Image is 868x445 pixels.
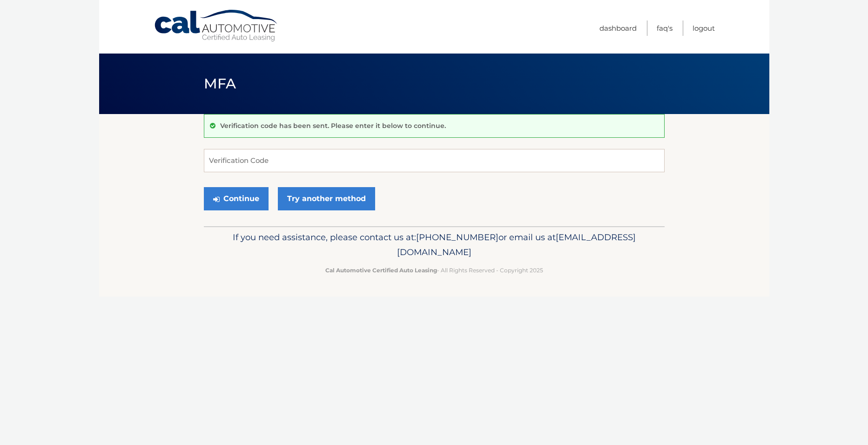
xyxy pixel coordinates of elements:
span: [EMAIL_ADDRESS][DOMAIN_NAME] [397,232,636,257]
span: [PHONE_NUMBER] [416,232,498,243]
p: - All Rights Reserved - Copyright 2025 [210,265,659,275]
a: Logout [693,20,715,36]
strong: Cal Automotive Certified Auto Leasing [325,267,437,274]
span: MFA [204,75,236,92]
button: Continue [204,187,269,210]
a: Dashboard [599,20,637,36]
p: Verification code has been sent. Please enter it below to continue. [220,121,446,130]
a: Cal Automotive [154,9,279,42]
a: FAQ's [657,20,673,36]
p: If you need assistance, please contact us at: or email us at [210,230,659,260]
input: Verification Code [204,149,665,172]
a: Try another method [278,187,375,210]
